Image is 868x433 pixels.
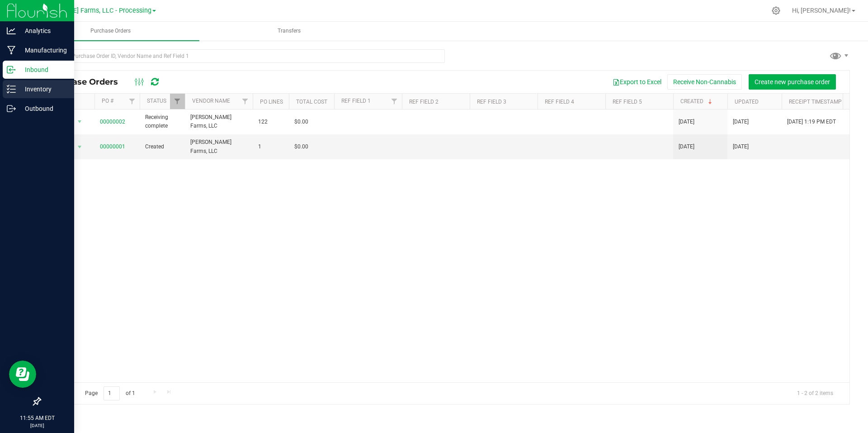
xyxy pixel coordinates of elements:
a: Ref Field 5 [613,99,642,105]
button: Receive Non-Cannabis [667,74,742,90]
a: Filter [238,94,253,109]
a: Created [680,98,714,105]
iframe: Resource center [9,361,36,388]
span: Created [145,143,179,151]
button: Export to Excel [607,74,667,90]
p: Outbound [16,103,70,114]
span: Hi, [PERSON_NAME]! [792,7,851,14]
span: Purchase Orders [78,27,143,35]
div: Manage settings [770,6,782,15]
a: Receipt Timestamp [789,99,842,105]
span: Create new purchase order [755,78,830,86]
span: [PERSON_NAME] Farms, LLC [190,138,247,155]
span: 1 [258,143,283,151]
a: Ref Field 4 [545,99,574,105]
a: PO # [102,98,113,104]
a: Updated [735,99,759,105]
span: [DATE] 1:19 PM EDT [787,118,836,126]
inline-svg: Inventory [7,85,16,94]
button: Create new purchase order [749,74,836,90]
a: Ref Field 3 [477,99,506,105]
a: Ref Field 1 [341,98,371,104]
p: 11:55 AM EDT [4,414,70,422]
span: Page of 1 [77,386,142,400]
span: Purchase Orders [47,77,127,87]
a: 00000001 [100,143,125,150]
p: [DATE] [4,422,70,429]
span: $0.00 [294,118,308,126]
inline-svg: Inbound [7,65,16,74]
inline-svg: Manufacturing [7,46,16,55]
span: [DATE] [679,143,694,151]
a: Filter [387,94,402,109]
inline-svg: Outbound [7,104,16,113]
a: Vendor Name [192,98,230,104]
a: Purchase Orders [22,22,199,41]
span: select [74,115,85,128]
span: 1 - 2 of 2 items [790,386,840,400]
input: Search Purchase Order ID, Vendor Name and Ref Field 1 [40,49,445,63]
p: Inbound [16,64,70,75]
inline-svg: Analytics [7,26,16,35]
a: PO Lines [260,99,283,105]
input: 1 [104,386,120,400]
span: Transfers [265,27,313,35]
span: $0.00 [294,143,308,151]
p: Inventory [16,84,70,95]
p: Manufacturing [16,45,70,56]
span: [PERSON_NAME] Farms, LLC - Processing [29,7,151,14]
a: Ref Field 2 [409,99,439,105]
span: [PERSON_NAME] Farms, LLC [190,113,247,130]
a: Status [147,98,166,104]
span: Receiving complete [145,113,179,130]
p: Analytics [16,25,70,36]
a: Total Cost [296,99,327,105]
span: [DATE] [679,118,694,126]
span: select [74,141,85,153]
a: 00000002 [100,119,125,125]
span: 122 [258,118,283,126]
span: [DATE] [733,143,749,151]
a: Filter [170,94,185,109]
a: Filter [125,94,140,109]
a: Transfers [200,22,378,41]
span: [DATE] [733,118,749,126]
